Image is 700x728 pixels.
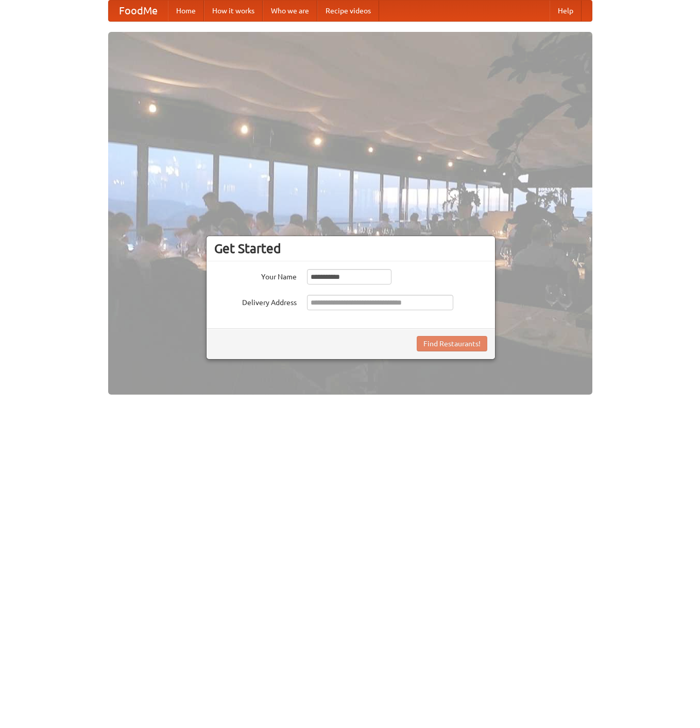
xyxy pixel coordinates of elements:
[214,295,297,308] label: Delivery Address
[109,1,168,21] a: FoodMe
[214,269,297,282] label: Your Name
[550,1,582,21] a: Help
[263,1,317,21] a: Who we are
[214,241,487,256] h3: Get Started
[317,1,379,21] a: Recipe videos
[168,1,204,21] a: Home
[204,1,263,21] a: How it works
[417,336,487,351] button: Find Restaurants!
